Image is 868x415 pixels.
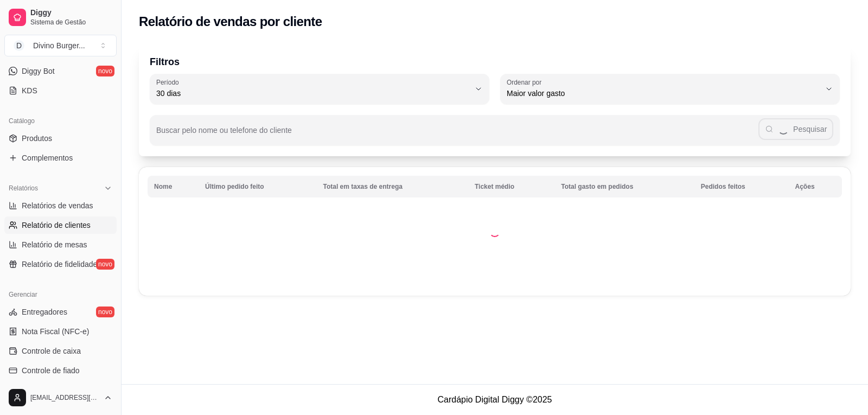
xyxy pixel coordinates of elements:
[30,8,112,18] span: Diggy
[22,200,93,211] span: Relatórios de vendas
[4,197,117,214] a: Relatórios de vendas
[4,303,117,321] a: Entregadoresnovo
[150,54,840,69] p: Filtros
[4,256,117,273] a: Relatório de fidelidadenovo
[30,393,99,402] span: [EMAIL_ADDRESS][DOMAIN_NAME]
[4,82,117,99] a: KDS
[22,133,52,144] span: Produtos
[156,88,470,99] span: 30 dias
[22,307,67,317] span: Entregadores
[22,152,73,163] span: Complementos
[30,18,112,27] span: Sistema de Gestão
[22,259,97,270] span: Relatório de fidelidade
[22,346,81,356] span: Controle de caixa
[4,385,117,411] button: [EMAIL_ADDRESS][DOMAIN_NAME]
[4,62,117,80] a: Diggy Botnovo
[14,40,24,51] span: D
[4,286,117,303] div: Gerenciar
[500,74,840,104] button: Ordenar porMaior valor gasto
[4,236,117,253] a: Relatório de mesas
[4,130,117,147] a: Produtos
[4,216,117,234] a: Relatório de clientes
[22,365,80,376] span: Controle de fiado
[4,362,117,379] a: Controle de fiado
[139,13,322,30] h2: Relatório de vendas por cliente
[122,384,868,415] footer: Cardápio Digital Diggy © 2025
[156,78,182,87] label: Período
[489,226,500,237] div: Loading
[156,129,758,140] input: Buscar pelo nome ou telefone do cliente
[4,342,117,360] a: Controle de caixa
[507,88,820,99] span: Maior valor gasto
[22,239,87,250] span: Relatório de mesas
[9,184,38,193] span: Relatórios
[4,149,117,167] a: Complementos
[150,74,489,104] button: Período30 dias
[33,40,85,51] div: Divino Burger ...
[4,112,117,130] div: Catálogo
[4,323,117,340] a: Nota Fiscal (NFC-e)
[22,66,55,76] span: Diggy Bot
[4,4,117,30] a: DiggySistema de Gestão
[22,85,37,96] span: KDS
[22,326,89,337] span: Nota Fiscal (NFC-e)
[22,220,91,231] span: Relatório de clientes
[507,78,545,87] label: Ordenar por
[4,35,117,56] button: Select a team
